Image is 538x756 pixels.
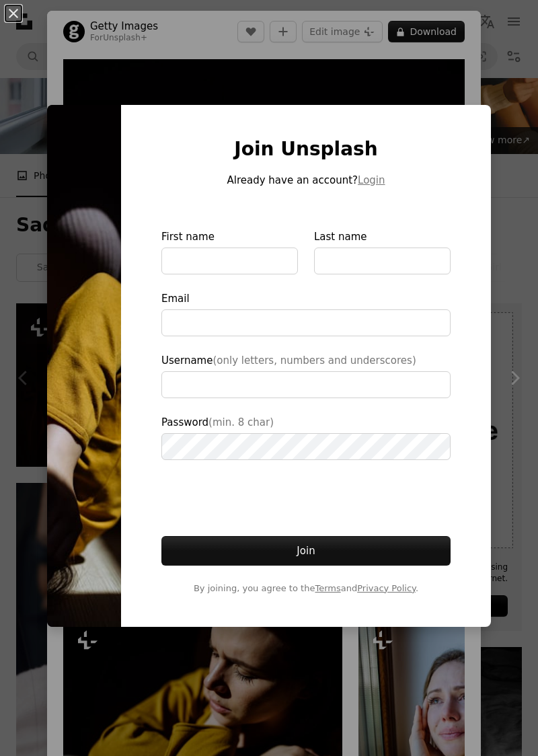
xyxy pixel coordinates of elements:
input: Last name [314,248,451,274]
label: First name [161,229,298,274]
img: premium_photo-1663089760968-3bfb67e36f19 [47,105,121,628]
p: Already have an account? [161,172,451,188]
input: Password(min. 8 char) [161,433,451,460]
a: Privacy Policy [357,583,416,593]
span: (min. 8 char) [208,416,274,428]
span: (only letters, numbers and underscores) [213,354,416,367]
input: Username(only letters, numbers and underscores) [161,371,451,398]
label: Username [161,352,451,398]
input: First name [161,248,298,274]
button: Join [161,536,451,566]
input: Email [161,309,451,336]
label: Password [161,414,451,460]
span: By joining, you agree to the and . [161,582,451,595]
h1: Join Unsplash [161,137,451,161]
button: Login [358,172,385,188]
label: Last name [314,229,451,274]
a: Terms [315,583,340,593]
label: Email [161,291,451,336]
